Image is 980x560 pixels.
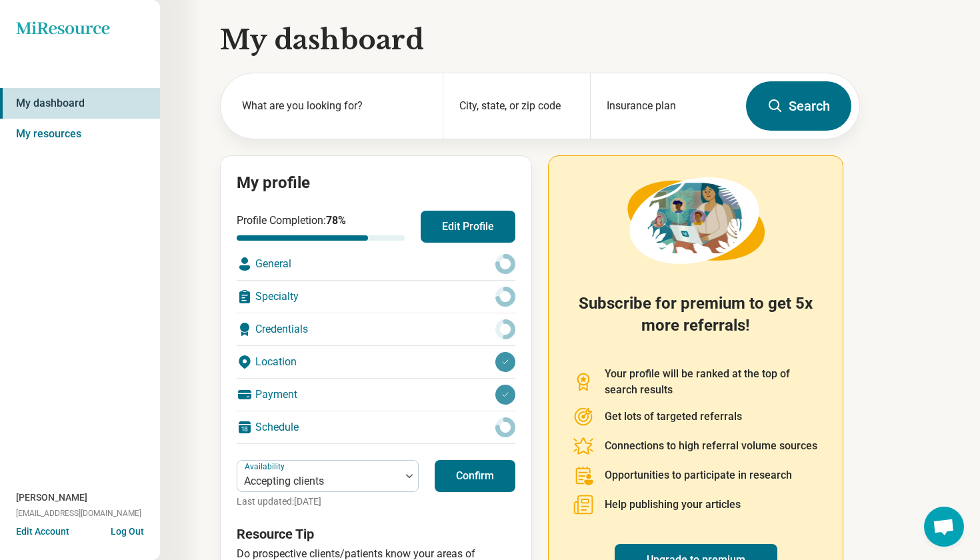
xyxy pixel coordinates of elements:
button: Edit Profile [421,211,515,243]
label: What are you looking for? [242,98,427,114]
div: Credentials [237,313,515,345]
div: Schedule [237,411,515,443]
h1: My dashboard [220,21,860,59]
span: [PERSON_NAME] [16,491,87,505]
p: Connections to high referral volume sources [605,438,817,454]
div: Open chat [924,507,964,547]
div: Profile Completion: [237,213,405,241]
p: Your profile will be ranked at the top of search results [605,366,819,398]
p: Last updated: [DATE] [237,495,419,509]
button: Search [746,81,851,131]
p: Opportunities to participate in research [605,467,792,483]
button: Confirm [435,460,515,492]
div: General [237,248,515,280]
p: Get lots of targeted referrals [605,409,742,425]
h2: My profile [237,172,515,195]
div: Location [237,346,515,378]
p: Help publishing your articles [605,497,741,513]
span: [EMAIL_ADDRESS][DOMAIN_NAME] [16,507,141,519]
h2: Subscribe for premium to get 5x more referrals! [573,293,819,350]
label: Availability [245,462,287,471]
div: Specialty [237,281,515,313]
button: Edit Account [16,525,69,539]
button: Log Out [111,525,144,535]
div: Payment [237,379,515,411]
h3: Resource Tip [237,525,515,543]
span: 78 % [326,214,346,227]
